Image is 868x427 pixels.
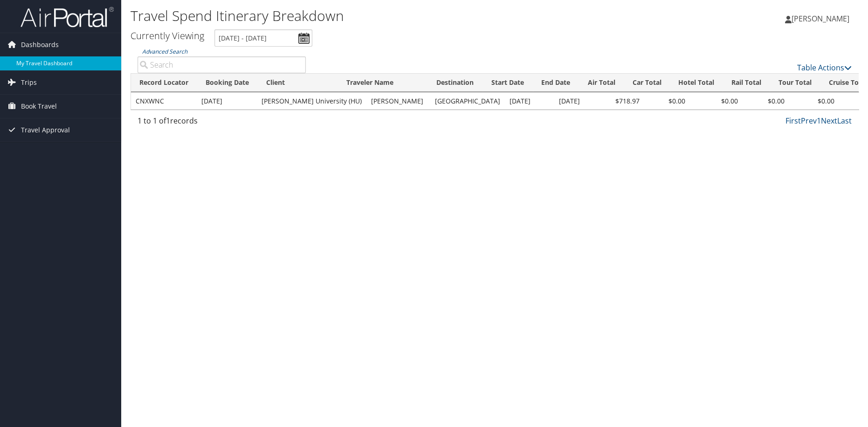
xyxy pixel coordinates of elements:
td: [DATE] [197,93,257,110]
th: Traveler Name: activate to sort column ascending [338,74,428,92]
input: [DATE] - [DATE] [214,29,312,47]
a: Advanced Search [142,48,187,55]
td: $0.00 [743,93,789,110]
td: CNXWNC [131,93,197,110]
th: Rail Total: activate to sort column ascending [723,74,770,92]
span: Trips [21,71,37,94]
input: Advanced Search [138,56,306,73]
td: $0.00 [644,93,690,110]
td: $0.00 [789,93,839,110]
td: [DATE] [554,93,600,110]
a: First [785,116,801,126]
span: [PERSON_NAME] [792,14,849,24]
a: 1 [817,116,821,126]
span: 1 [166,116,170,126]
div: 1 to 1 of records [138,115,306,131]
span: Dashboards [21,33,59,56]
span: Travel Approval [21,118,70,142]
td: [GEOGRAPHIC_DATA] [430,93,505,110]
th: Hotel Total: activate to sort column ascending [670,74,723,92]
a: Table Actions [797,62,852,73]
th: Start Date: activate to sort column ascending [483,74,533,92]
img: airportal-logo.png [21,6,114,28]
a: Prev [801,116,817,126]
th: Client: activate to sort column ascending [258,74,338,92]
th: End Date: activate to sort column ascending [533,74,579,92]
a: Next [821,116,837,126]
td: $0.00 [690,93,743,110]
th: Air Total: activate to sort column ascending [579,74,624,92]
td: [DATE] [505,93,554,110]
th: Destination: activate to sort column ascending [428,74,483,92]
span: Book Travel [21,95,57,118]
h1: Travel Spend Itinerary Breakdown [131,6,616,26]
h3: Currently Viewing [131,29,204,42]
a: [PERSON_NAME] [785,5,859,33]
a: Last [837,116,852,126]
td: $718.97 [600,93,644,110]
th: Car Total: activate to sort column ascending [624,74,670,92]
td: [PERSON_NAME] University (HU) [257,93,366,110]
td: [PERSON_NAME] [366,93,430,110]
th: Booking Date: activate to sort column ascending [197,74,258,92]
th: Record Locator: activate to sort column ascending [131,74,197,92]
th: Tour Total: activate to sort column ascending [770,74,820,92]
